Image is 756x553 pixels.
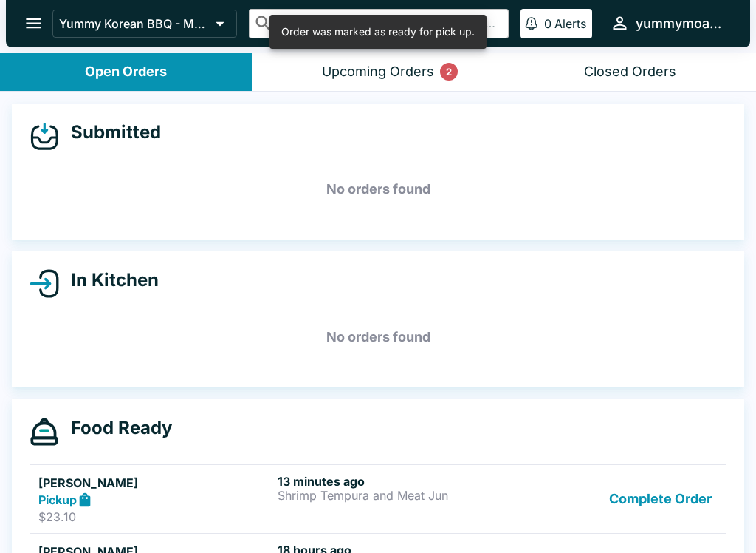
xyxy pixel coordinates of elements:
h4: Submitted [59,121,161,143]
p: 0 [544,16,551,31]
h5: [PERSON_NAME] [38,474,272,492]
button: Complete Order [603,474,718,525]
h4: Food Ready [59,417,172,439]
h5: No orders found [30,311,726,364]
div: Closed Orders [584,64,676,81]
div: yummymoanalua [636,15,726,33]
button: yummymoanalua [604,7,732,39]
h4: In Kitchen [59,269,159,291]
p: Alerts [554,16,586,31]
div: Order was marked as ready for pick up. [281,19,475,44]
p: $23.10 [38,509,272,524]
div: Open Orders [85,64,167,81]
p: Shrimp Tempura and Meat Jun [278,489,511,502]
button: Yummy Korean BBQ - Moanalua [52,10,237,38]
h5: No orders found [30,163,726,216]
div: Upcoming Orders [322,64,434,81]
p: 2 [446,64,452,79]
a: [PERSON_NAME]Pickup$23.1013 minutes agoShrimp Tempura and Meat JunComplete Order [30,464,726,534]
p: Yummy Korean BBQ - Moanalua [59,16,210,31]
strong: Pickup [38,492,77,507]
h6: 13 minutes ago [278,474,511,489]
button: open drawer [15,4,52,42]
